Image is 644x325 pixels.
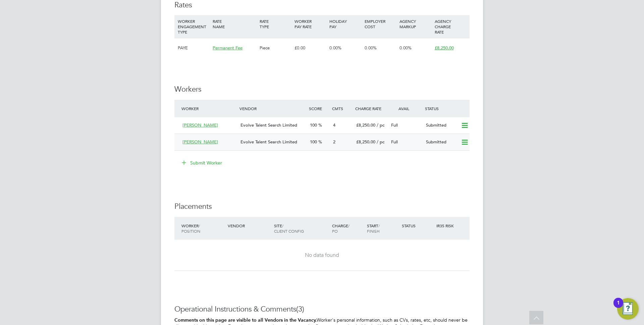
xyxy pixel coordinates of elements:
div: Start [365,220,400,237]
span: 4 [333,122,335,128]
div: 1 [617,303,620,312]
div: Cmts [330,102,354,114]
div: Avail [388,102,423,114]
span: 0.00% [399,45,412,51]
h3: Workers [174,85,470,94]
button: Submit Worker [177,157,227,168]
div: Worker [180,102,238,114]
div: No data found [181,252,463,259]
span: Evolve Talent Search Limited [240,139,297,145]
span: [PERSON_NAME] [182,139,218,145]
div: Piece [258,38,293,58]
div: Submitted [423,137,458,148]
div: Worker [180,220,226,237]
span: (3) [296,305,304,314]
span: / pc [377,122,384,128]
span: [PERSON_NAME] [182,122,218,128]
h3: Operational Instructions & Comments [174,305,470,314]
span: / pc [377,139,384,145]
span: 100 [310,122,317,128]
div: Charge Rate [354,102,388,114]
h3: Placements [174,202,470,212]
div: Vendor [226,220,272,232]
div: RATE TYPE [258,15,293,33]
div: Submitted [423,120,458,131]
span: £8,250.00 [356,139,375,145]
span: 0.00% [365,45,377,51]
span: / Client Config [274,223,304,234]
span: 100 [310,139,317,145]
div: RATE NAME [211,15,258,33]
div: AGENCY MARKUP [398,15,433,33]
span: / PO [332,223,350,234]
div: HOLIDAY PAY [328,15,363,33]
div: Vendor [238,102,307,114]
span: Evolve Talent Search Limited [240,122,297,128]
div: Status [400,220,435,232]
button: Open Resource Center, 1 new notification [617,298,639,320]
span: Permanent Fee [213,45,243,51]
div: Score [307,102,330,114]
div: WORKER PAY RATE [293,15,328,33]
div: Charge [330,220,365,237]
b: Comments on this page are visible to all Vendors in the Vacancy. [174,317,317,323]
div: WORKER ENGAGEMENT TYPE [176,15,211,38]
span: / Position [181,223,200,234]
span: 2 [333,139,335,145]
div: Status [423,102,470,114]
span: Full [391,139,398,145]
h3: Rates [174,0,470,10]
span: £8,250.00 [435,45,454,51]
div: PAYE [176,38,211,58]
span: £8,250.00 [356,122,375,128]
span: / Finish [367,223,380,234]
div: IR35 Risk [435,220,458,232]
span: 0.00% [329,45,341,51]
span: Full [391,122,398,128]
div: Site [272,220,330,237]
div: AGENCY CHARGE RATE [433,15,468,38]
div: £0.00 [293,38,328,58]
div: EMPLOYER COST [363,15,398,33]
